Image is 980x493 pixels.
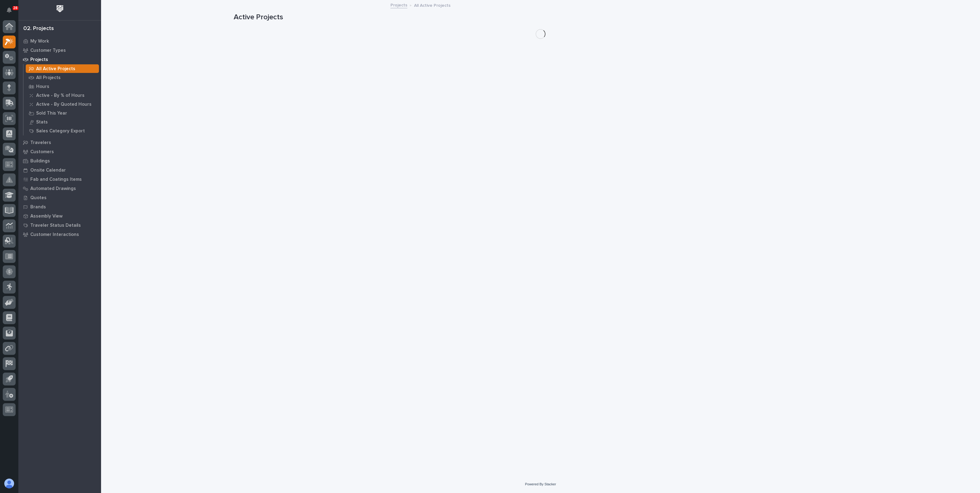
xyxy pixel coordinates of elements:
[30,57,48,63] p: Projects
[18,46,101,55] a: Customer Types
[30,39,49,44] p: My Work
[234,13,848,22] h1: Active Projects
[18,211,101,221] a: Assembly View
[24,73,101,82] a: All Projects
[30,158,50,164] p: Buildings
[30,48,66,53] p: Customer Types
[8,7,16,17] div: Notifications28
[525,482,556,486] a: Powered By Stacker
[30,168,66,173] p: Onsite Calendar
[30,186,76,192] p: Automated Drawings
[18,138,101,147] a: Travelers
[3,477,16,490] button: users-avatar
[23,25,54,32] div: 02. Projects
[24,82,101,91] a: Hours
[3,4,16,17] button: Notifications
[30,140,51,146] p: Travelers
[24,118,101,126] a: Stats
[36,111,67,116] p: Sold This Year
[24,109,101,117] a: Sold This Year
[30,232,79,237] p: Customer Interactions
[390,1,407,8] a: Projects
[18,36,101,46] a: My Work
[30,195,47,201] p: Quotes
[18,55,101,64] a: Projects
[24,100,101,108] a: Active - By Quoted Hours
[18,156,101,165] a: Buildings
[414,2,450,8] p: All Active Projects
[30,149,54,155] p: Customers
[36,75,61,81] p: All Projects
[30,214,62,219] p: Assembly View
[24,64,101,73] a: All Active Projects
[18,221,101,230] a: Traveler Status Details
[18,175,101,184] a: Fab and Coatings Items
[30,177,82,182] p: Fab and Coatings Items
[30,223,81,228] p: Traveler Status Details
[18,230,101,239] a: Customer Interactions
[18,193,101,202] a: Quotes
[36,84,49,89] p: Hours
[24,127,101,135] a: Sales Category Export
[24,91,101,100] a: Active - By % of Hours
[18,165,101,175] a: Onsite Calendar
[13,6,17,10] p: 28
[54,3,66,14] img: Workspace Logo
[36,119,48,125] p: Stats
[18,147,101,156] a: Customers
[36,93,85,98] p: Active - By % of Hours
[18,184,101,193] a: Automated Drawings
[30,204,46,210] p: Brands
[18,202,101,211] a: Brands
[36,66,75,72] p: All Active Projects
[36,128,85,134] p: Sales Category Export
[36,102,92,107] p: Active - By Quoted Hours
